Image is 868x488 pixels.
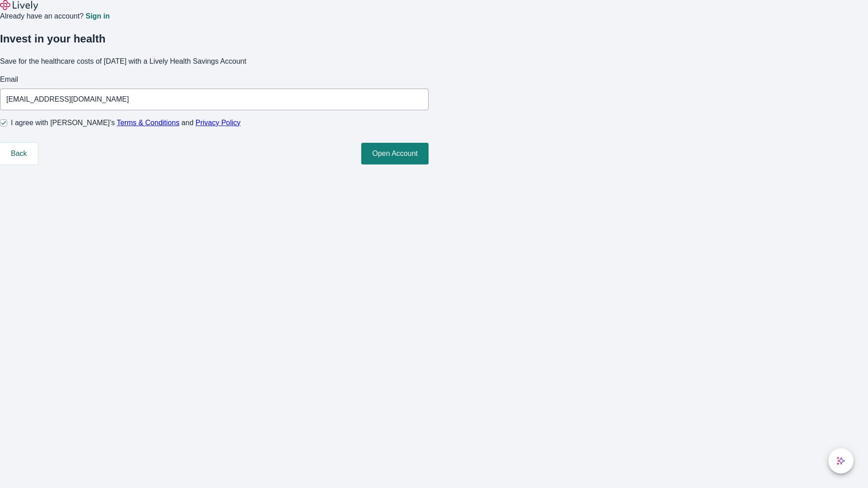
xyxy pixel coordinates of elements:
a: Privacy Policy [196,119,241,127]
svg: Lively AI Assistant [836,456,845,465]
button: Open Account [361,143,429,164]
a: Terms & Conditions [117,119,179,127]
span: I agree with [PERSON_NAME]’s and [11,117,241,128]
a: Sign in [85,13,109,20]
button: chat [828,448,854,474]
